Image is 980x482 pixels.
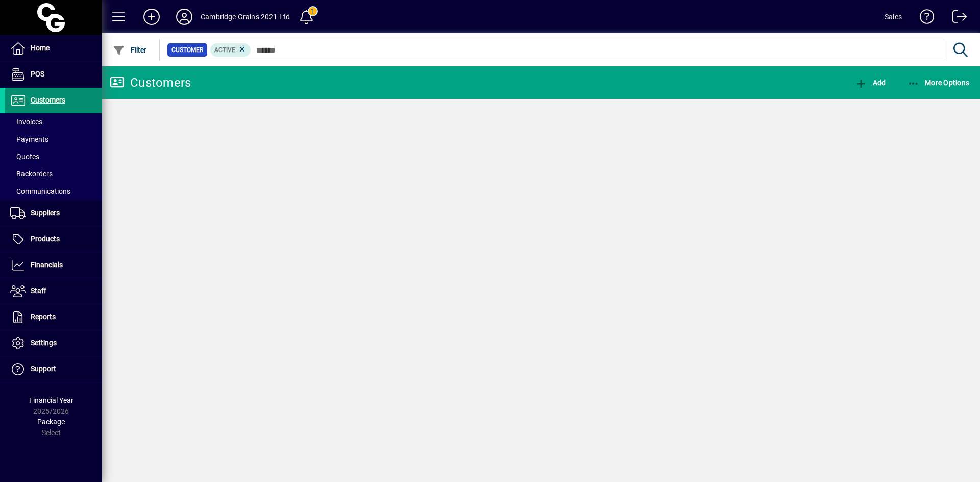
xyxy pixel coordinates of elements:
[10,170,53,178] span: Backorders
[5,252,102,278] a: Financials
[31,313,56,321] span: Reports
[10,187,70,195] span: Communications
[171,45,203,55] span: Customer
[5,165,102,183] a: Backorders
[5,226,102,252] a: Products
[5,148,102,165] a: Quotes
[113,46,147,54] span: Filter
[5,357,102,382] a: Support
[5,278,102,304] a: Staff
[10,153,39,161] span: Quotes
[31,209,60,217] span: Suppliers
[5,183,102,200] a: Communications
[908,79,970,87] span: More Options
[905,73,972,92] button: More Options
[31,261,63,269] span: Financials
[214,46,235,54] span: Active
[5,62,102,87] a: POS
[210,43,251,57] mat-chip: Activation Status: Active
[5,200,102,226] a: Suppliers
[5,331,102,356] a: Settings
[168,8,201,26] button: Profile
[10,118,42,126] span: Invoices
[31,287,46,295] span: Staff
[29,396,73,404] span: Financial Year
[885,9,902,25] div: Sales
[945,2,967,35] a: Logout
[31,339,57,347] span: Settings
[135,8,168,26] button: Add
[201,9,290,25] div: Cambridge Grains 2021 Ltd
[31,96,65,104] span: Customers
[5,36,102,61] a: Home
[31,44,50,52] span: Home
[31,70,44,78] span: POS
[31,235,60,243] span: Products
[5,131,102,148] a: Payments
[5,113,102,131] a: Invoices
[10,135,48,143] span: Payments
[852,73,888,92] button: Add
[5,305,102,330] a: Reports
[912,2,935,35] a: Knowledge Base
[855,79,886,87] span: Add
[110,74,191,91] div: Customers
[31,365,56,373] span: Support
[37,418,65,426] span: Package
[110,41,150,59] button: Filter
